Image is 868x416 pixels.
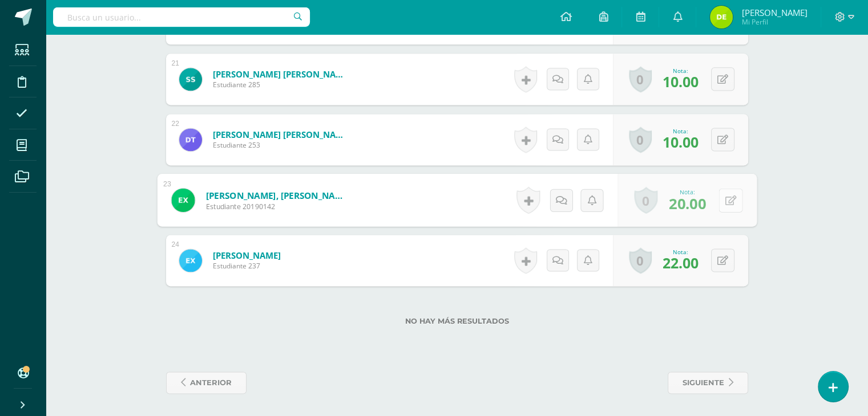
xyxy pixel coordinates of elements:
[663,127,699,135] div: Nota:
[669,187,706,195] div: Nota:
[213,129,350,140] a: [PERSON_NAME] [PERSON_NAME] de los Angeles
[205,189,346,201] a: [PERSON_NAME], [PERSON_NAME]
[663,248,699,256] div: Nota:
[179,68,202,91] img: 459fd61d68aed7e4e56d4c8b3b2766ef.png
[213,80,350,89] span: Estudiante 285
[663,72,699,91] span: 10.00
[53,7,310,27] input: Busca un usuario...
[683,372,724,393] span: siguiente
[190,372,232,393] span: anterior
[213,68,350,80] a: [PERSON_NAME] [PERSON_NAME]
[213,140,350,150] span: Estudiante 253
[710,6,733,28] img: 29c298bc4911098bb12dddd104e14123.png
[166,372,247,394] a: anterior
[171,188,195,211] img: 578500cf55749bc32fbdacc3dc63add8.png
[634,187,657,214] a: 0
[629,127,652,153] a: 0
[166,317,748,325] label: No hay más resultados
[663,253,699,272] span: 22.00
[213,250,281,261] a: [PERSON_NAME]
[629,66,652,92] a: 0
[179,128,202,151] img: 01dffb849547f57e13daa4aa45de20c9.png
[741,17,807,27] span: Mi Perfil
[629,247,652,274] a: 0
[668,372,748,394] a: siguiente
[213,261,281,271] span: Estudiante 237
[663,67,699,75] div: Nota:
[663,132,699,152] span: 10.00
[179,249,202,272] img: 7f9bab884357ae2d2152664951c1a621.png
[669,193,706,213] span: 20.00
[741,7,807,18] span: [PERSON_NAME]
[205,201,346,211] span: Estudiante 20190142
